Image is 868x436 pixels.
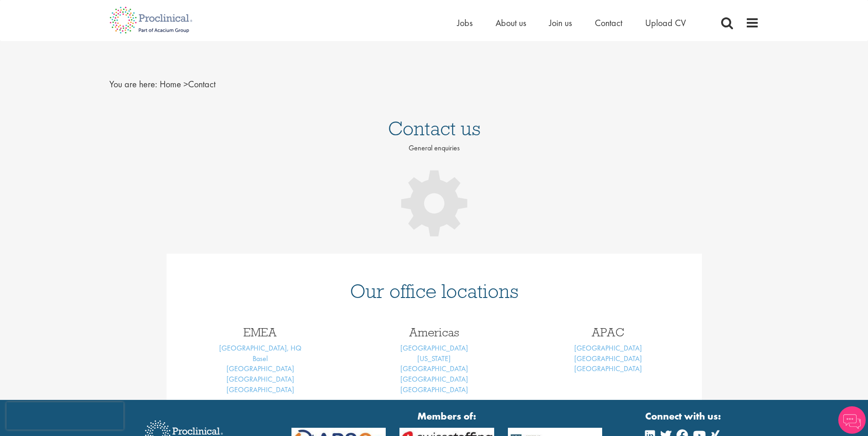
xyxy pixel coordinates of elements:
h1: Our office locations [180,281,688,301]
a: [GEOGRAPHIC_DATA] [574,364,642,373]
a: [GEOGRAPHIC_DATA] [400,374,468,384]
h3: EMEA [180,326,340,338]
a: [GEOGRAPHIC_DATA] [226,364,294,373]
a: Contact [595,17,622,29]
h3: Americas [354,326,514,338]
a: About us [496,17,526,29]
a: Join us [549,17,572,29]
h3: APAC [528,326,688,338]
a: [GEOGRAPHIC_DATA] [226,374,294,384]
span: > [183,78,188,90]
a: [GEOGRAPHIC_DATA] [400,364,468,373]
strong: Connect with us: [645,409,723,423]
a: [US_STATE] [417,354,451,363]
a: Jobs [457,17,473,29]
a: breadcrumb link to Home [160,78,181,90]
strong: Members of: [291,409,603,423]
a: [GEOGRAPHIC_DATA] [226,385,294,394]
a: [GEOGRAPHIC_DATA], HQ [219,343,302,353]
a: [GEOGRAPHIC_DATA] [574,343,642,353]
iframe: reCAPTCHA [6,402,124,430]
a: [GEOGRAPHIC_DATA] [400,385,468,394]
a: Basel [253,354,268,363]
span: You are here: [109,78,157,90]
span: Contact [160,78,216,90]
a: Upload CV [645,17,686,29]
a: [GEOGRAPHIC_DATA] [574,354,642,363]
img: Chatbot [838,406,866,434]
a: [GEOGRAPHIC_DATA] [400,343,468,353]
